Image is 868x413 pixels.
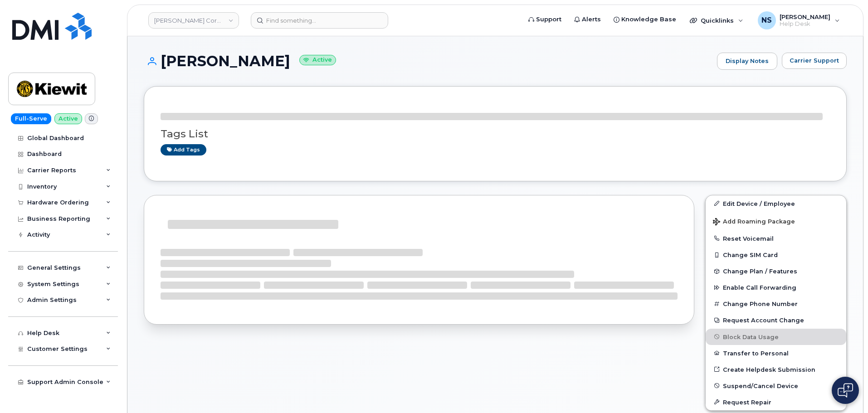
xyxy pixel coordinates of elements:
a: Display Notes [717,53,777,70]
span: Enable Call Forwarding [723,284,796,291]
span: Suspend/Cancel Device [723,382,798,389]
button: Block Data Usage [706,329,846,345]
a: Create Helpdesk Submission [706,361,846,378]
button: Suspend/Cancel Device [706,378,846,394]
button: Request Repair [706,394,846,410]
button: Change SIM Card [706,247,846,263]
button: Carrier Support [782,53,847,69]
a: Add tags [161,144,206,155]
h1: [PERSON_NAME] [144,53,712,69]
button: Request Account Change [706,312,846,328]
img: Open chat [838,383,853,398]
button: Reset Voicemail [706,230,846,247]
span: Carrier Support [790,56,839,65]
span: Add Roaming Package [713,218,795,227]
small: Active [299,55,336,65]
button: Enable Call Forwarding [706,279,846,296]
a: Edit Device / Employee [706,195,846,212]
span: Change Plan / Features [723,268,797,275]
h3: Tags List [161,128,830,140]
button: Add Roaming Package [706,212,846,230]
button: Change Phone Number [706,296,846,312]
button: Transfer to Personal [706,345,846,361]
button: Change Plan / Features [706,263,846,279]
